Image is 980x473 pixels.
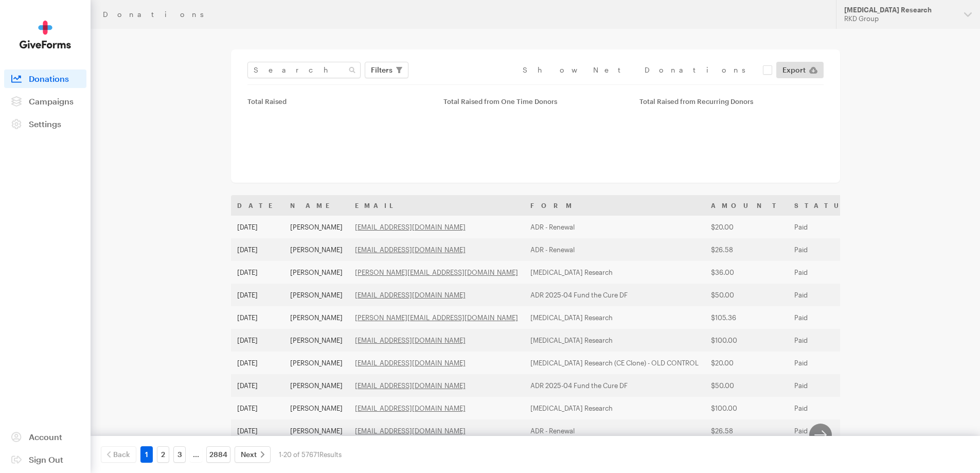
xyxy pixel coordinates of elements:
td: $100.00 [705,329,788,352]
td: $50.00 [705,374,788,397]
td: Paid [788,352,864,374]
div: Total Raised from One Time Donors [443,97,627,106]
td: [DATE] [231,261,284,284]
td: ADR 2025-04 Fund the Cure DF [524,284,705,306]
td: $36.00 [705,261,788,284]
input: Search Name & Email [247,62,361,78]
a: Next [235,446,271,463]
a: Sign Out [4,450,86,469]
td: Paid [788,216,864,238]
a: Donations [4,69,86,88]
span: Campaigns [29,96,74,106]
td: Paid [788,374,864,397]
td: [DATE] [231,352,284,374]
span: Donations [29,74,69,83]
div: 1-20 of 57671 [279,446,342,463]
div: [MEDICAL_DATA] Research [844,6,956,14]
a: [EMAIL_ADDRESS][DOMAIN_NAME] [355,246,466,254]
td: $26.58 [705,419,788,442]
a: [EMAIL_ADDRESS][DOMAIN_NAME] [355,427,466,435]
span: Account [29,432,62,442]
span: Sign Out [29,454,63,464]
td: ADR 2025-04 Fund the Cure DF [524,374,705,397]
span: Results [319,450,342,459]
td: $100.00 [705,397,788,419]
td: [DATE] [231,397,284,419]
td: [MEDICAL_DATA] Research [524,306,705,329]
td: [DATE] [231,306,284,329]
td: $20.00 [705,352,788,374]
a: Settings [4,115,86,133]
td: Paid [788,284,864,306]
th: Date [231,195,284,216]
td: $105.36 [705,306,788,329]
td: ADR - Renewal [524,419,705,442]
a: [PERSON_NAME][EMAIL_ADDRESS][DOMAIN_NAME] [355,313,518,322]
td: $50.00 [705,284,788,306]
td: [DATE] [231,284,284,306]
a: [EMAIL_ADDRESS][DOMAIN_NAME] [355,291,466,299]
th: Email [349,195,524,216]
td: [DATE] [231,374,284,397]
th: Name [284,195,349,216]
td: [PERSON_NAME] [284,352,349,374]
div: RKD Group [844,14,956,23]
td: [MEDICAL_DATA] Research (CE Clone) - OLD CONTROL [524,352,705,374]
td: $26.58 [705,238,788,261]
th: Status [788,195,864,216]
a: [EMAIL_ADDRESS][DOMAIN_NAME] [355,359,466,367]
td: [PERSON_NAME] [284,374,349,397]
td: [PERSON_NAME] [284,306,349,329]
a: Campaigns [4,92,86,111]
td: Paid [788,261,864,284]
span: Settings [29,119,61,129]
td: Paid [788,238,864,261]
td: [MEDICAL_DATA] Research [524,261,705,284]
a: Account [4,428,86,446]
td: [MEDICAL_DATA] Research [524,397,705,419]
td: [DATE] [231,419,284,442]
a: [EMAIL_ADDRESS][DOMAIN_NAME] [355,223,466,231]
td: [PERSON_NAME] [284,238,349,261]
td: [DATE] [231,238,284,261]
td: [PERSON_NAME] [284,216,349,238]
a: [EMAIL_ADDRESS][DOMAIN_NAME] [355,381,466,390]
td: Paid [788,329,864,352]
a: [PERSON_NAME][EMAIL_ADDRESS][DOMAIN_NAME] [355,268,518,276]
span: Filters [371,64,393,76]
a: [EMAIL_ADDRESS][DOMAIN_NAME] [355,336,466,344]
td: Paid [788,419,864,442]
td: [PERSON_NAME] [284,284,349,306]
a: 2884 [206,446,230,463]
td: [MEDICAL_DATA] Research [524,329,705,352]
th: Amount [705,195,788,216]
td: Paid [788,397,864,419]
th: Form [524,195,705,216]
a: [EMAIL_ADDRESS][DOMAIN_NAME] [355,404,466,412]
a: Export [776,62,824,78]
td: Paid [788,306,864,329]
td: $20.00 [705,216,788,238]
a: 2 [157,446,169,463]
td: [PERSON_NAME] [284,419,349,442]
img: GiveForms [20,21,71,49]
td: ADR - Renewal [524,238,705,261]
td: [PERSON_NAME] [284,397,349,419]
td: [DATE] [231,329,284,352]
td: [PERSON_NAME] [284,329,349,352]
div: Total Raised from Recurring Donors [639,97,823,106]
span: Export [782,64,806,76]
button: Filters [365,62,408,78]
span: Next [241,448,257,461]
div: Total Raised [247,97,431,106]
a: 3 [173,446,186,463]
td: [DATE] [231,216,284,238]
td: ADR - Renewal [524,216,705,238]
td: [PERSON_NAME] [284,261,349,284]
